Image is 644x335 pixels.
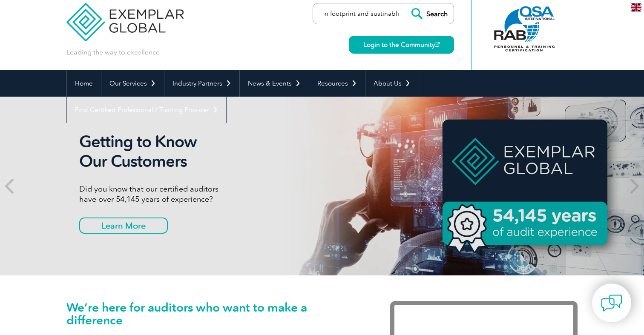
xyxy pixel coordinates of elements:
[67,97,226,123] a: Find Certified Professional / Training Provider
[407,3,454,24] input: Search
[79,132,399,171] h2: Getting to Know Our Customers
[67,70,101,97] a: Home
[309,70,365,97] a: Resources
[79,218,168,234] a: Learn More
[349,36,454,54] a: Login to the Community
[435,42,440,47] img: open_square.png
[240,70,309,97] a: News & Events
[164,70,239,97] a: Industry Partners
[79,184,399,204] p: Did you know that our certified auditors have over 54,145 years of experience?
[365,70,419,97] a: About Us
[631,3,641,11] img: en
[66,48,160,57] p: Leading the way to excellence
[66,301,365,326] h1: We’re here for auditors who want to make a difference
[101,70,164,97] a: Our Services
[601,292,622,314] img: contact-chat.png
